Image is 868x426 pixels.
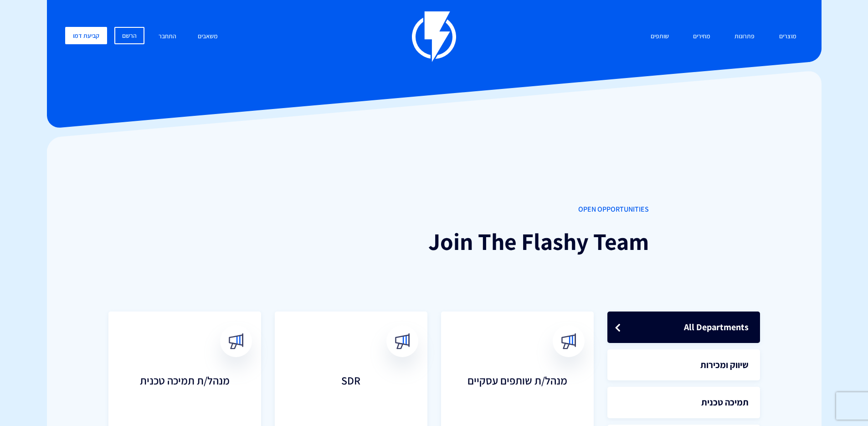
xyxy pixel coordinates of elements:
a: התחבר [152,27,183,47]
h1: Join The Flashy Team [219,229,649,255]
a: All Departments [607,312,760,343]
img: broadcast.svg [394,333,410,349]
a: תמיכה טכנית [607,387,760,418]
h3: מנהל/ת תמיכה טכנית [118,374,252,411]
a: שיווק ומכירות [607,349,760,381]
a: שותפים [644,27,676,47]
a: מחירים [686,27,717,47]
span: OPEN OPPORTUNITIES [219,204,649,215]
h3: מנהל/ת שותפים עסקיים [450,374,585,411]
a: הרשם [114,27,144,44]
img: broadcast.svg [560,333,576,349]
a: מוצרים [772,27,803,47]
a: פתרונות [728,27,761,47]
h3: SDR [284,374,418,411]
a: משאבים [191,27,225,47]
a: קביעת דמו [65,27,107,44]
img: broadcast.svg [228,333,244,349]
